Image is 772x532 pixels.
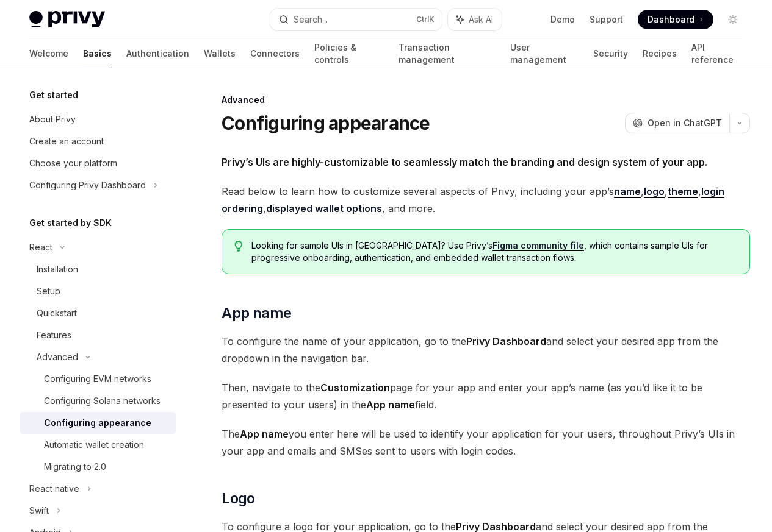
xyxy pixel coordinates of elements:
div: React native [29,481,79,496]
h1: Configuring appearance [222,112,430,134]
span: Open in ChatGPT [648,117,722,129]
a: Support [590,13,623,26]
span: App name [222,303,291,323]
a: Configuring EVM networks [20,368,176,390]
button: Search...CtrlK [270,9,442,30]
span: Read below to learn how to customize several aspects of Privy, including your app’s , , , , , and... [222,183,750,217]
a: Wallets [204,39,236,68]
span: Logo [222,489,255,508]
a: Welcome [29,39,68,68]
a: Features [20,324,176,346]
div: Search... [294,12,328,27]
img: light logo [29,11,105,28]
a: logo [644,185,665,198]
a: API reference [691,39,743,68]
a: Connectors [250,39,300,68]
div: Configuring Privy Dashboard [29,178,146,193]
span: Ctrl K [416,15,435,24]
strong: Privy Dashboard [466,335,546,347]
h5: Get started by SDK [29,216,112,230]
div: Migrating to 2.0 [44,459,106,474]
a: Choose your platform [20,152,176,174]
a: theme [668,185,698,198]
div: Configuring appearance [44,416,151,430]
a: Authentication [126,39,189,68]
svg: Tip [234,241,243,252]
a: Security [593,39,628,68]
a: Quickstart [20,302,176,324]
h5: Get started [29,88,78,102]
span: Ask AI [469,13,493,26]
a: Migrating to 2.0 [20,456,176,478]
a: Dashboard [638,10,713,29]
a: displayed wallet options [266,202,382,215]
div: Create an account [29,134,104,149]
div: Configuring Solana networks [44,394,161,408]
a: Basics [83,39,112,68]
strong: App name [240,428,289,440]
div: Automatic wallet creation [44,438,144,452]
span: Looking for sample UIs in [GEOGRAPHIC_DATA]? Use Privy’s , which contains sample UIs for progress... [251,239,737,264]
a: Automatic wallet creation [20,434,176,456]
span: To configure the name of your application, go to the and select your desired app from the dropdow... [222,333,750,367]
a: Installation [20,258,176,280]
a: Demo [550,13,575,26]
strong: Customization [320,381,390,394]
div: About Privy [29,112,76,127]
strong: Privy’s UIs are highly-customizable to seamlessly match the branding and design system of your app. [222,156,707,168]
span: Dashboard [648,13,694,26]
a: Figma community file [492,240,584,251]
a: Setup [20,280,176,302]
div: React [29,240,52,255]
button: Ask AI [448,9,502,30]
a: Transaction management [399,39,495,68]
a: Configuring appearance [20,412,176,434]
span: The you enter here will be used to identify your application for your users, throughout Privy’s U... [222,425,750,459]
div: Advanced [222,94,750,106]
div: Quickstart [37,306,77,321]
a: Policies & controls [314,39,384,68]
button: Open in ChatGPT [625,113,729,133]
div: Features [37,328,71,342]
div: Setup [37,284,60,299]
a: Configuring Solana networks [20,390,176,412]
a: About Privy [20,108,176,130]
a: Create an account [20,130,176,152]
a: Recipes [643,39,677,68]
div: Configuring EVM networks [44,372,151,386]
div: Advanced [37,350,78,364]
div: Choose your platform [29,156,117,171]
span: Then, navigate to the page for your app and enter your app’s name (as you’d like it to be present... [222,379,750,413]
strong: App name [366,399,415,411]
div: Swift [29,503,49,518]
a: name [614,185,641,198]
a: User management [510,39,579,68]
div: Installation [37,262,78,277]
button: Toggle dark mode [723,10,743,29]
